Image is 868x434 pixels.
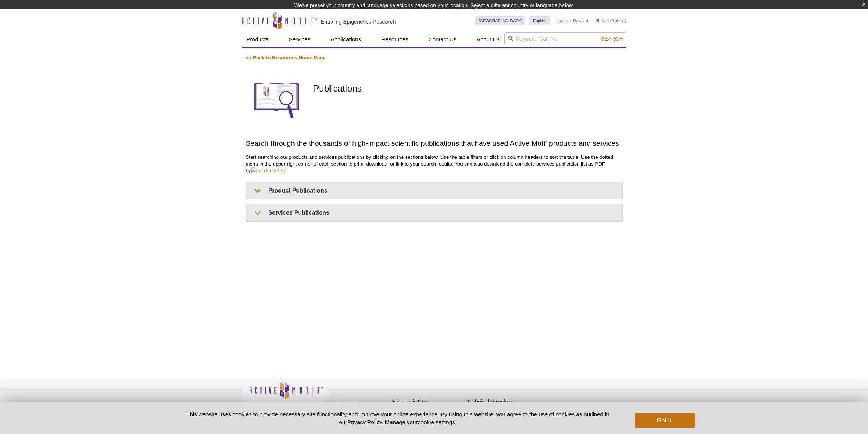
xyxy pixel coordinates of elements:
a: << Back to Resources Home Page [246,55,326,60]
img: Publications [246,69,308,131]
a: Login [558,18,568,23]
a: Contact Us [424,32,461,47]
a: Cart [596,18,609,23]
li: (0 items) [596,16,626,25]
h2: Search through the thousands of high-impact scientific publications that have used Active Motif p... [246,138,623,148]
h4: Epigenetic News [392,399,463,405]
h1: Publications [313,84,622,95]
input: Keyword, Cat. No. [504,32,626,45]
a: Products [242,32,273,47]
a: English [529,16,550,25]
summary: Product Publications [247,182,622,199]
a: Privacy Policy [332,398,361,409]
a: clicking here [251,167,286,174]
a: About Us [472,32,504,47]
table: Click to Verify - This site chose Symantec SSL for secure e-commerce and confidential communicati... [542,391,599,408]
img: Active Motif, [242,378,328,408]
a: Register [573,18,588,23]
img: Change Here [475,6,495,23]
button: cookie settings [418,419,455,425]
h4: Technical Downloads [467,399,539,405]
img: Your Cart [596,18,599,22]
button: Search [599,35,625,42]
h2: Enabling Epigenetics Research [321,18,396,25]
a: Privacy Policy [347,419,382,425]
a: Applications [326,32,366,47]
p: This website uses cookies to provide necessary site functionality and improve your online experie... [173,410,623,426]
button: Got it! [635,413,695,428]
span: Search [601,36,623,42]
a: Resources [377,32,413,47]
a: Services [284,32,315,47]
summary: Services Publications [247,204,622,221]
li: | [570,16,571,25]
a: [GEOGRAPHIC_DATA] [475,16,526,25]
p: Start searching our products and services publications by clicking on the sections below. Use the... [246,154,623,174]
